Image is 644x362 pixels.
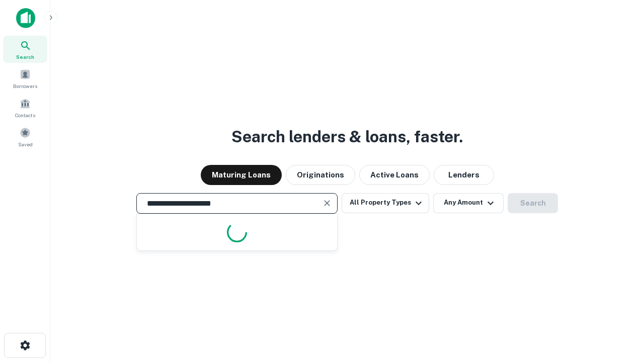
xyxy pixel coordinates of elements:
[434,165,494,185] button: Lenders
[594,282,644,330] iframe: Chat Widget
[3,94,47,121] a: Contacts
[15,111,35,119] span: Contacts
[320,196,334,210] button: Clear
[342,193,429,213] button: All Property Types
[13,82,37,90] span: Borrowers
[3,36,47,63] a: Search
[16,8,35,28] img: capitalize-icon.png
[286,165,355,185] button: Originations
[201,165,282,185] button: Maturing Loans
[18,140,33,148] span: Saved
[16,53,34,61] span: Search
[3,65,47,92] a: Borrowers
[3,123,47,150] a: Saved
[433,193,504,213] button: Any Amount
[359,165,430,185] button: Active Loans
[231,125,463,149] h3: Search lenders & loans, faster.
